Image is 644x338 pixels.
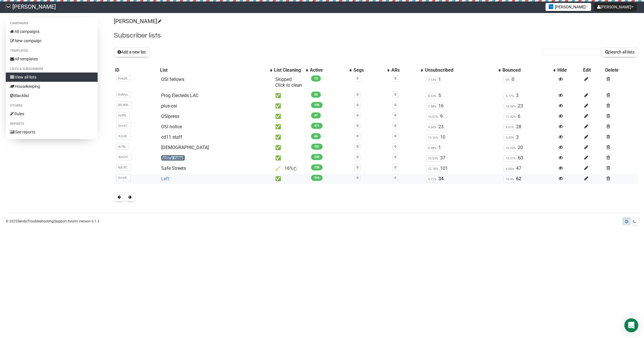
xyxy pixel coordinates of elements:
div: Active [310,67,347,73]
a: 0 [394,103,396,107]
td: 34 [424,174,501,184]
a: OSIpress [161,114,179,119]
span: 728 [311,164,323,170]
td: 6 [501,111,556,122]
th: ARs: No sort applied, activate to apply an ascending sort [390,66,424,74]
span: tLQz8.. [116,133,130,140]
span: 7.58% [426,103,438,110]
a: 0 [357,93,358,96]
span: 10.55% [504,103,518,110]
a: 0 [357,145,358,148]
td: 1 [424,142,501,153]
a: 0 [394,166,396,169]
div: List [160,67,267,73]
div: Open Intercom Messenger [624,318,638,332]
a: OSI fellows [161,77,184,82]
a: 0 [357,124,358,128]
a: See reports [6,127,98,137]
span: 12.18% [426,166,440,172]
span: Qnch7.. [116,122,131,129]
a: 0 [357,77,358,80]
td: 1 [424,74,501,90]
td: 16 [424,101,501,111]
a: All templates [6,54,98,64]
span: dr76j.. [116,143,129,150]
a: Sendy [17,219,27,223]
th: ID: No sort applied, sorting is disabled [114,66,159,74]
td: 23 [424,122,501,132]
th: Unsubscribed: No sort applied, activate to apply an ascending sort [424,66,501,74]
td: 5 [424,90,501,101]
a: Left [161,176,169,181]
span: Smt4l.. [116,174,131,181]
a: 0 [394,77,396,80]
div: ARs [391,67,418,73]
a: notify news [161,155,185,161]
a: [DEMOGRAPHIC_DATA] [161,145,209,150]
div: Edit [583,67,603,73]
span: 471 [311,123,323,129]
a: 0 [394,134,396,138]
td: ✅ [273,122,309,132]
th: Hide: No sort applied, sorting is disabled [556,66,582,74]
td: ✅ [273,174,309,184]
span: 8pLXF.. [116,164,131,171]
td: 28 [501,122,556,132]
td: ✅ [273,101,309,111]
span: 16.07% [426,114,440,120]
td: 101 [424,163,501,174]
span: 101 [311,144,323,150]
span: WLM8I.. [116,102,132,108]
a: New campaign [6,36,98,45]
span: 13 [311,75,321,81]
span: 55 [311,92,321,98]
a: 0 [357,134,358,138]
span: 6.06% [504,166,516,172]
a: cd11 staff [161,134,182,140]
th: Segs: No sort applied, activate to apply an ascending sort [352,66,390,74]
span: 8.33% [426,93,438,99]
span: 4.66% [426,124,438,131]
td: ✅ [273,153,309,163]
th: Active: No sort applied, activate to apply an ascending sort [309,66,352,74]
td: 37 [424,153,501,163]
td: 20 [501,142,556,153]
td: ✅ [273,142,309,153]
td: 10 [424,132,501,142]
th: List Cleaning: No sort applied, activate to apply an ascending sort [273,66,309,74]
th: Edit: No sort applied, sorting is disabled [582,66,604,74]
div: Segs [353,67,384,73]
img: 5a313fb2cad986882d8458564c25f9ef [6,4,11,9]
td: ✅ [273,90,309,101]
a: plus-osi [161,103,177,109]
a: 0 [357,114,358,117]
a: 0 [394,145,396,148]
a: Click to clean [275,82,302,88]
td: ✅ [273,132,309,142]
span: Pukp8.. [116,75,131,82]
a: 0 [357,176,358,180]
button: Add a new list [114,47,150,57]
th: Bounced: No sort applied, activate to apply an ascending sort [501,66,556,74]
a: 0 [357,155,358,159]
span: 66 [311,133,321,139]
div: Unsubscribed [425,67,496,73]
td: 60 [501,153,556,163]
div: Delete [605,67,637,73]
a: 0 [394,176,396,180]
td: 0 [501,74,556,90]
li: Reports [6,120,98,127]
a: Safe Streets [161,166,186,171]
a: Rules [6,109,98,118]
div: ID [115,67,157,73]
span: 10.03% [426,155,440,162]
td: 3 [501,90,556,101]
span: 47 [311,112,321,118]
span: fvrRB.. [116,112,130,119]
button: [PERSON_NAME] [546,3,591,11]
th: Delete: No sort applied, sorting is disabled [604,66,638,74]
a: Blacklist [6,91,98,100]
li: Lists & subscribers [6,66,98,73]
td: 23 [501,101,556,111]
span: 13.16% [426,134,440,141]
